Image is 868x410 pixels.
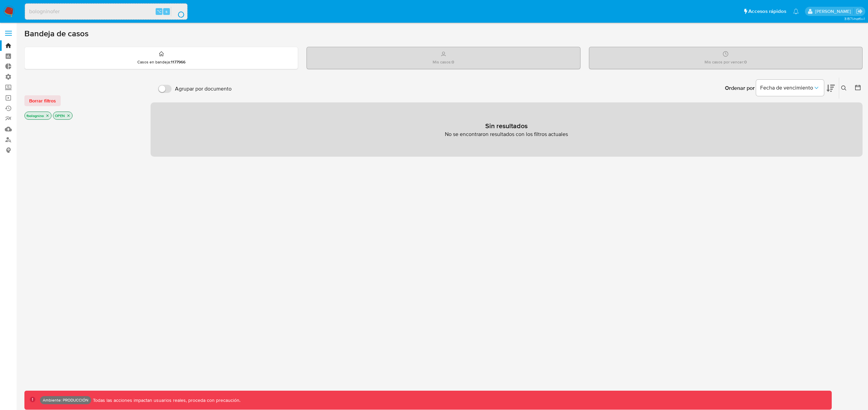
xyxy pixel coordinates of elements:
p: Ambiente: PRODUCCIÓN [43,399,88,402]
a: Salir [856,8,863,15]
a: Notificaciones [793,8,799,14]
span: Accesos rápidos [748,8,786,15]
button: search-icon [171,7,185,16]
span: s [165,8,167,15]
p: Todas las acciones impactan usuarios reales, proceda con precaución. [91,397,240,404]
input: Buscar usuario o caso... [25,7,187,16]
p: fernando.bolognino@mercadolibre.com [815,8,853,15]
span: ⌥ [157,8,162,15]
